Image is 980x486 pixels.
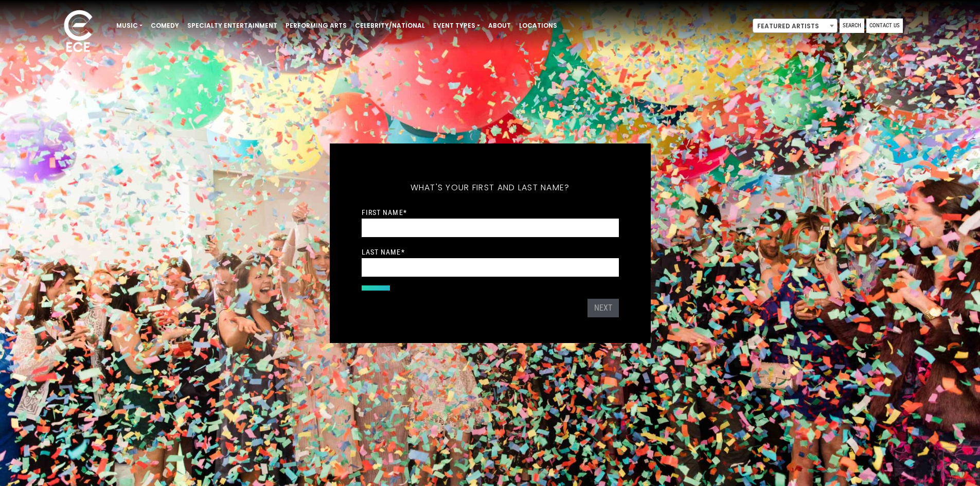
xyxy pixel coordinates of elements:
[281,17,351,34] a: Performing Arts
[147,17,183,34] a: Comedy
[753,19,837,33] span: Featured Artists
[362,208,407,217] label: First Name
[515,17,561,34] a: Locations
[840,19,864,33] a: Search
[362,169,619,206] h5: What's your first and last name?
[866,19,903,33] a: Contact Us
[362,247,405,257] label: Last Name
[753,19,838,33] span: Featured Artists
[484,17,515,34] a: About
[351,17,429,34] a: Celebrity/National
[183,17,281,34] a: Specialty Entertainment
[429,17,484,34] a: Event Types
[52,7,104,57] img: ece_new_logo_whitev2-1.png
[112,17,147,34] a: Music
